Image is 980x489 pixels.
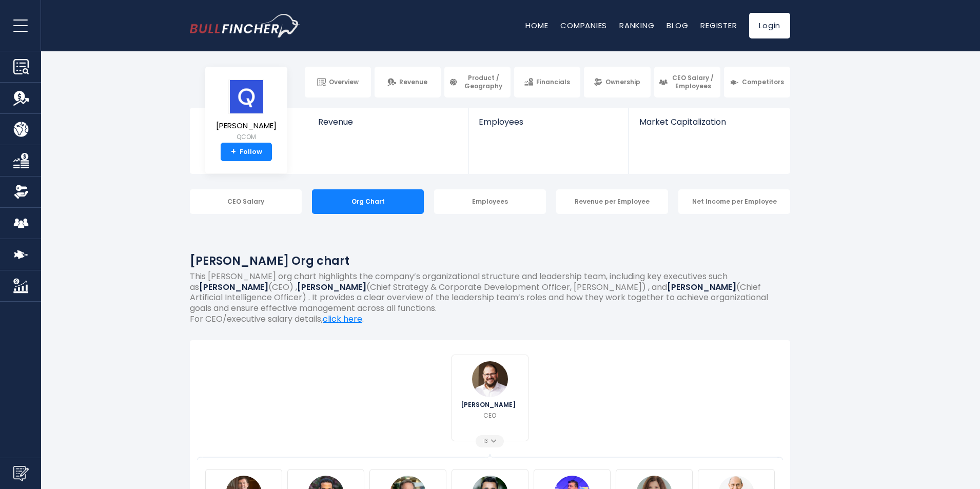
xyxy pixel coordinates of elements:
[190,271,790,314] p: This [PERSON_NAME] org chart highlights the company’s organizational structure and leadership tea...
[297,281,366,293] b: [PERSON_NAME]
[671,74,716,90] span: CEO Salary / Employees
[216,122,277,130] span: [PERSON_NAME]
[461,74,506,90] span: Product / Geography
[749,13,790,38] a: Login
[190,252,790,269] h1: [PERSON_NAME] Org chart
[190,14,300,37] a: Go to homepage
[190,14,300,37] img: bullfincher logo
[556,189,668,214] div: Revenue per Employee
[629,108,789,144] a: Market Capitalization
[678,189,790,214] div: Net Income per Employee
[308,108,468,144] a: Revenue
[190,314,790,325] p: For CEO/executive salary details, .
[323,313,362,325] a: click here
[461,402,519,408] span: [PERSON_NAME]
[305,67,371,97] a: Overview
[584,67,650,97] a: Ownership
[190,189,302,214] div: CEO Salary
[199,281,268,293] b: [PERSON_NAME]
[221,143,272,161] a: +Follow
[654,67,720,97] a: CEO Salary / Employees
[452,355,528,441] a: Cristiano R. Amon [PERSON_NAME] CEO 13
[639,117,779,127] span: Market Capitalization
[667,20,688,31] a: Blog
[468,108,628,144] a: Employees
[434,189,546,214] div: Employees
[536,78,570,86] span: Financials
[700,20,737,31] a: Register
[318,117,458,127] span: Revenue
[13,184,29,200] img: Ownership
[472,361,508,397] img: Cristiano R. Amon
[619,20,654,31] a: Ranking
[724,67,790,97] a: Competitors
[399,78,427,86] span: Revenue
[483,411,496,420] p: CEO
[742,78,784,86] span: Competitors
[479,117,618,127] span: Employees
[483,439,491,444] span: 13
[514,67,580,97] a: Financials
[216,132,277,142] small: QCOM
[667,281,736,293] b: [PERSON_NAME]
[231,147,236,157] strong: +
[375,67,441,97] a: Revenue
[312,189,424,214] div: Org Chart
[560,20,607,31] a: Companies
[329,78,359,86] span: Overview
[215,79,277,143] a: [PERSON_NAME] QCOM
[605,78,640,86] span: Ownership
[444,67,511,97] a: Product / Geography
[525,20,548,31] a: Home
